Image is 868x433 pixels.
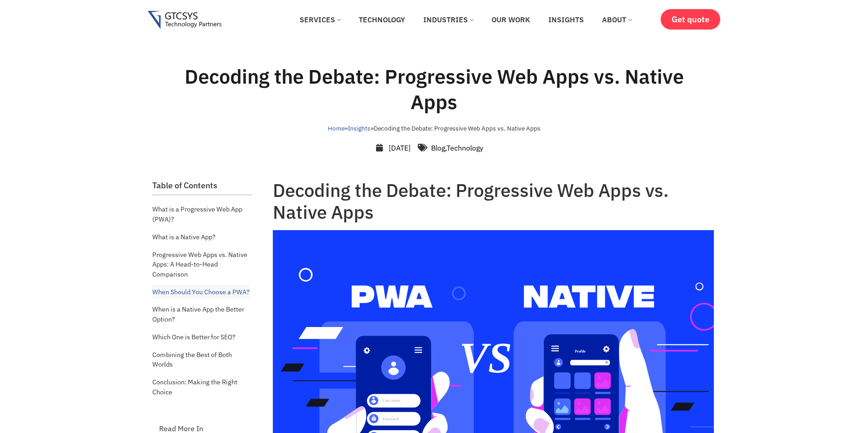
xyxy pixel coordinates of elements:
[389,143,411,152] time: [DATE]
[328,124,541,132] span: » »
[152,375,252,399] a: Conclusion: Making the Right Choice
[431,143,445,152] a: Blog
[148,11,222,30] img: Gtcsys logo
[152,285,250,299] a: When Should You Choose a PWA?
[152,330,236,344] a: Which One is Better for SEO?
[152,181,252,191] h2: Table of Contents
[485,10,537,30] a: Our Work
[152,247,252,282] a: Progressive Web Apps vs. Native Apps: A Head-to-Head Comparison
[661,9,720,30] a: Get quote
[431,143,483,152] span: ,
[416,10,480,30] a: Industries
[328,124,345,132] a: Home
[595,10,638,30] a: About
[159,425,246,432] p: Read More In
[152,347,252,372] a: Combining the Best of Both Worlds
[293,10,347,30] a: Services
[176,64,692,115] h1: Decoding the Debate: Progressive Web Apps vs. Native Apps
[542,10,591,30] a: Insights
[152,302,252,326] a: When is a Native App the Better Option?
[447,143,483,152] a: Technology
[672,15,709,24] span: Get quote
[352,10,412,30] a: Technology
[348,124,371,132] a: Insights
[152,230,216,244] a: What is a Native App?
[374,124,541,132] span: Decoding the Debate: Progressive Web Apps vs. Native Apps
[273,179,714,223] h1: Decoding the Debate: Progressive Web Apps vs. Native Apps
[152,202,252,226] a: What is a Progressive Web App (PWA)?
